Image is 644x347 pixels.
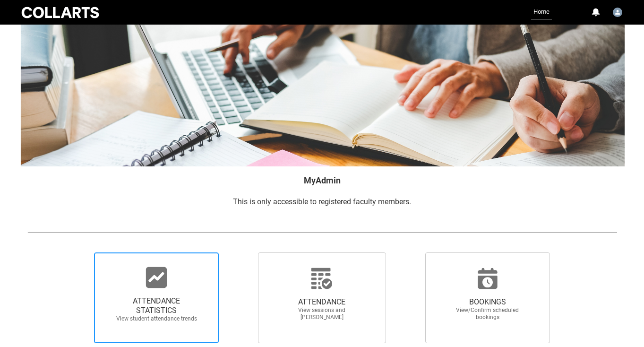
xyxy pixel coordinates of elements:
[115,296,198,315] span: ATTENDANCE STATISTICS
[531,5,552,20] a: Home
[446,297,529,307] span: BOOKINGS
[446,307,529,321] span: View/Confirm scheduled bookings
[115,315,198,322] span: View student attendance trends
[613,8,622,17] img: Karen.DeVos
[280,307,363,321] span: View sessions and [PERSON_NAME]
[610,4,625,19] button: User Profile Karen.DeVos
[233,197,411,206] span: This is only accessible to registered faculty members.
[280,297,363,307] span: ATTENDANCE
[27,227,617,237] img: REDU_GREY_LINE
[27,174,617,187] h2: MyAdmin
